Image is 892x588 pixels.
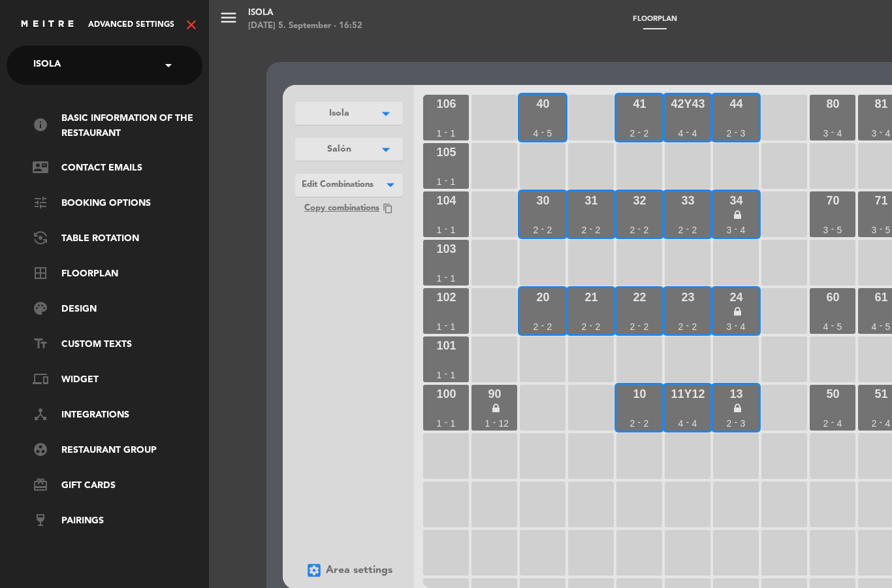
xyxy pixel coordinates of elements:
i: tune [33,195,48,210]
i: wine_bar [33,512,48,528]
a: Pairings [33,514,202,529]
i: close [183,17,199,33]
a: Floorplan [33,267,202,282]
a: Table Rotation [33,231,202,247]
span: Advanced settings [88,20,174,29]
a: Basic information of the restaurant [33,111,202,141]
img: MEITRE [20,20,75,29]
i: contact_mail [33,159,48,175]
a: Booking Options [33,196,202,212]
i: text_fields [33,336,48,351]
span: Isola [33,52,61,79]
a: Design [33,302,202,318]
i: device_hub [33,406,48,422]
a: Custom Texts [33,337,202,353]
i: group_work [33,442,48,457]
i: card_giftcard [33,477,48,493]
a: Widget [33,372,202,388]
i: border_all [33,265,48,281]
a: Contact Emails [33,161,202,176]
a: Gift cards [33,478,202,494]
i: phonelink [33,371,48,387]
a: Integrations [33,408,202,423]
a: Restaurant group [33,443,202,459]
i: flip_camera_android [33,230,48,246]
i: info [33,117,48,133]
i: palette [33,301,48,316]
